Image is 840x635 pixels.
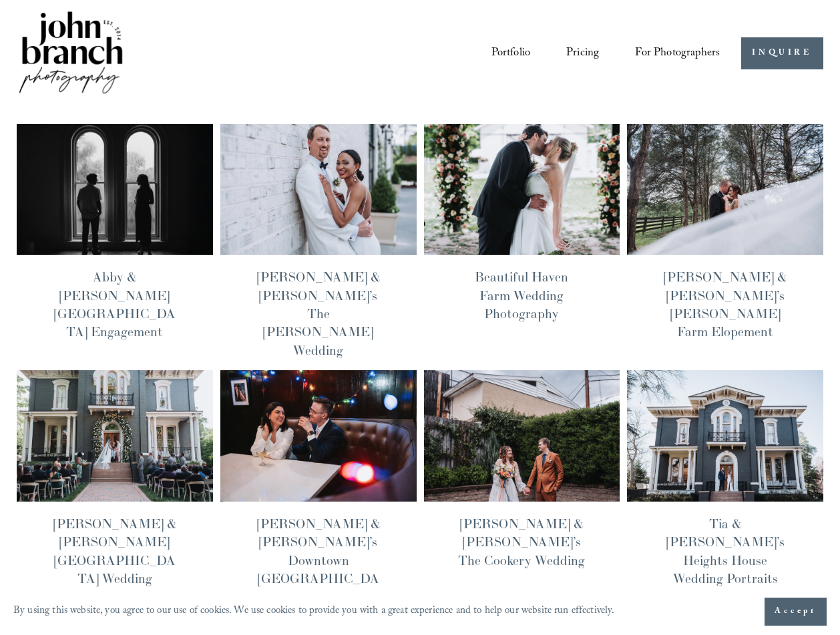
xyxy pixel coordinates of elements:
[219,123,417,256] img: Bella &amp; Mike’s The Maxwell Raleigh Wedding
[53,516,176,586] a: [PERSON_NAME] & [PERSON_NAME][GEOGRAPHIC_DATA] Wedding
[219,370,417,502] img: Lorena &amp; Tom’s Downtown Durham Engagement
[741,37,823,70] a: INQUIRE
[13,602,615,622] p: By using this website, you agree to our use of cookies. We use cookies to provide you with a grea...
[635,41,720,65] a: folder dropdown
[566,41,599,65] a: Pricing
[491,41,531,65] a: Portfolio
[54,269,176,340] a: Abby & [PERSON_NAME][GEOGRAPHIC_DATA] Engagement
[775,605,817,618] span: Accept
[423,123,621,256] img: Beautiful Haven Farm Wedding Photography
[16,123,214,256] img: Abby &amp; Reed’s Heights House Hotel Engagement
[765,598,827,626] button: Accept
[423,370,621,502] img: Jacqueline &amp; Timo’s The Cookery Wedding
[626,370,825,502] img: Tia &amp; Obinna’s Heights House Wedding Portraits
[475,269,568,322] a: Beautiful Haven Farm Wedding Photography
[17,9,125,99] img: John Branch IV Photography
[664,269,787,340] a: [PERSON_NAME] & [PERSON_NAME]’s [PERSON_NAME] Farm Elopement
[458,516,585,568] a: [PERSON_NAME] & [PERSON_NAME]’s The Cookery Wedding
[16,370,214,502] img: Chantel &amp; James’ Heights House Hotel Wedding
[257,269,380,358] a: [PERSON_NAME] & [PERSON_NAME]’s The [PERSON_NAME] Wedding
[257,516,380,605] a: [PERSON_NAME] & [PERSON_NAME]’s Downtown [GEOGRAPHIC_DATA] Engagement
[635,43,720,65] span: For Photographers
[666,516,785,586] a: Tia & [PERSON_NAME]’s Heights House Wedding Portraits
[626,123,825,256] img: Stephania &amp; Mark’s Gentry Farm Elopement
